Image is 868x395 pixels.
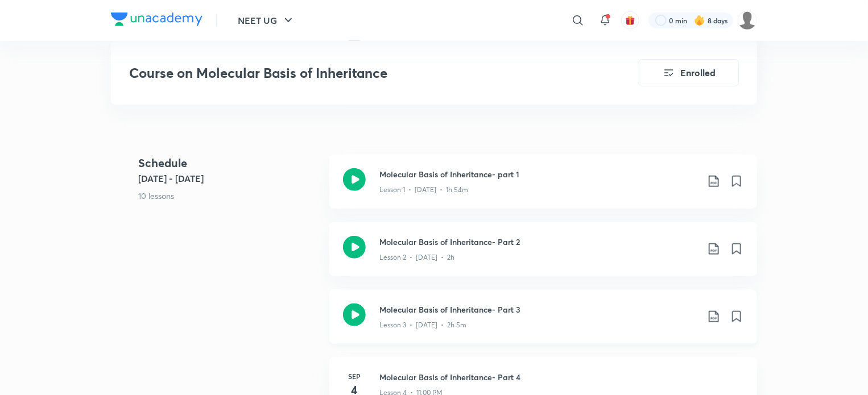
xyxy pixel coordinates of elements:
[138,190,320,202] p: 10 lessons
[379,185,468,195] p: Lesson 1 • [DATE] • 1h 54m
[138,155,320,172] h4: Schedule
[111,13,202,29] a: Company Logo
[329,290,757,357] a: Molecular Basis of Inheritance- Part 3Lesson 3 • [DATE] • 2h 5m
[129,65,574,81] h3: Course on Molecular Basis of Inheritance
[329,155,757,222] a: Molecular Basis of Inheritance- part 1Lesson 1 • [DATE] • 1h 54m
[621,11,639,30] button: avatar
[343,371,366,381] h6: Sep
[111,13,202,26] img: Company Logo
[379,371,743,383] h3: Molecular Basis of Inheritance- Part 4
[379,168,698,180] h3: Molecular Basis of Inheritance- part 1
[379,252,454,263] p: Lesson 2 • [DATE] • 2h
[694,15,705,26] img: streak
[738,11,757,30] img: Sumaiyah Hyder
[379,236,698,248] h3: Molecular Basis of Inheritance- Part 2
[138,172,320,185] h5: [DATE] - [DATE]
[329,222,757,290] a: Molecular Basis of Inheritance- Part 2Lesson 2 • [DATE] • 2h
[379,303,698,315] h3: Molecular Basis of Inheritance- Part 3
[379,320,466,330] p: Lesson 3 • [DATE] • 2h 5m
[639,59,739,86] button: Enrolled
[231,9,302,32] button: NEET UG
[625,15,635,26] img: avatar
